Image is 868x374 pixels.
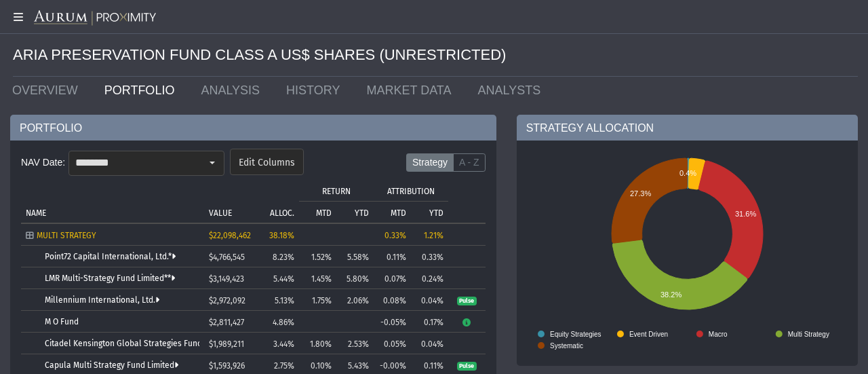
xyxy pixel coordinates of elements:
p: VALUE [209,208,232,218]
span: 3.44% [273,339,294,349]
a: OVERVIEW [2,77,94,104]
span: MULTI STRATEGY [37,231,96,240]
p: ALLOC. [270,208,294,218]
a: Millennium International, Ltd. [45,295,159,305]
div: 0.33% [378,231,406,240]
text: 31.6% [735,210,756,218]
p: MTD [316,208,332,218]
p: ATTRIBUTION [387,187,435,196]
a: ANALYSTS [467,77,557,104]
text: Systematic [550,342,583,350]
a: Capula Multi Strategy Fund Limited [45,360,178,370]
td: Column VALUE [204,179,255,223]
td: Column MTD [374,201,411,223]
text: 38.2% [660,291,682,299]
span: $4,766,545 [209,253,245,262]
td: 0.07% [374,267,411,289]
a: Pulse [457,360,477,370]
dx-button: Edit Columns [230,149,304,175]
span: Pulse [457,297,477,306]
span: $2,972,092 [209,296,245,305]
a: HISTORY [276,77,356,104]
a: M O Fund [45,317,79,326]
td: 0.17% [411,311,448,333]
p: YTD [429,208,443,218]
div: NAV Date: [21,151,68,174]
div: ARIA PRESERVATION FUND CLASS A US$ SHARES (UNRESTRICTED) [13,34,858,77]
a: Point72 Capital International, Ltd.* [45,252,176,261]
td: 1.45% [299,267,336,289]
span: $22,098,462 [209,231,251,240]
text: Event Driven [629,331,668,338]
img: Aurum-Proximity%20white.svg [34,10,156,26]
label: A - Z [453,153,486,172]
span: $1,989,211 [209,339,244,349]
text: 0.4% [679,169,696,177]
a: Pulse [457,295,477,305]
span: Edit Columns [239,157,295,169]
td: -0.05% [374,311,411,333]
p: YTD [355,208,369,218]
p: MTD [391,208,406,218]
td: 5.80% [336,267,374,289]
a: LMR Multi-Strategy Fund Limited** [45,274,175,283]
td: Column YTD [336,201,374,223]
p: NAME [26,208,46,218]
td: Column YTD [411,201,448,223]
span: 2.75% [274,361,294,371]
p: RETURN [322,187,351,196]
td: Column NAME [21,179,204,223]
span: Pulse [457,362,477,371]
a: MARKET DATA [356,77,467,104]
a: Citadel Kensington Global Strategies Fund Ltd. [45,339,222,348]
span: $1,593,926 [209,361,245,371]
td: 5.58% [336,246,374,267]
label: Strategy [406,153,454,172]
td: Column [448,179,486,223]
td: 2.06% [336,289,374,311]
span: 5.13% [275,296,294,305]
td: Column MTD [299,201,336,223]
td: 1.52% [299,246,336,267]
span: 5.44% [273,274,294,284]
td: 0.33% [411,246,448,267]
td: 1.80% [299,333,336,354]
span: 4.86% [273,318,294,327]
span: $2,811,427 [209,318,244,327]
text: Multi Strategy [787,331,829,338]
td: 0.11% [374,246,411,267]
td: Column ALLOC. [255,179,299,223]
td: 2.53% [336,333,374,354]
div: STRATEGY ALLOCATION [517,115,858,141]
div: Select [201,151,224,174]
span: $3,149,423 [209,274,244,284]
text: 27.3% [630,189,651,198]
a: PORTFOLIO [94,77,191,104]
a: ANALYSIS [191,77,276,104]
text: Equity Strategies [550,331,601,338]
td: 0.05% [374,333,411,354]
td: 1.75% [299,289,336,311]
td: 0.04% [411,333,448,354]
div: 1.21% [416,231,443,240]
div: PORTFOLIO [10,115,496,141]
td: 0.04% [411,289,448,311]
span: 38.18% [269,231,294,240]
span: 8.23% [273,253,294,262]
td: 0.24% [411,267,448,289]
td: 0.08% [374,289,411,311]
text: Macro [709,331,728,338]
